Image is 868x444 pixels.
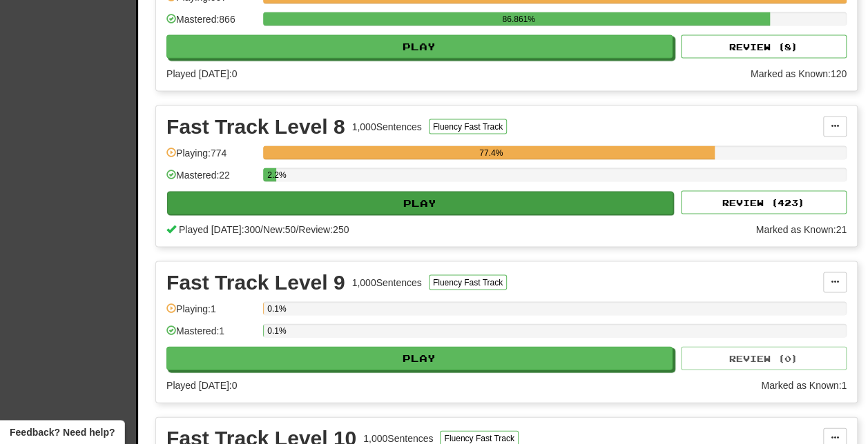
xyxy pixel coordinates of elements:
[298,224,349,235] span: Review: 250
[166,347,673,370] button: Play
[267,12,770,26] div: 86.861%
[681,191,847,214] button: Review (423)
[352,276,422,290] div: 1,000 Sentences
[166,146,256,169] div: Playing: 774
[166,302,256,325] div: Playing: 1
[260,224,263,235] span: /
[179,224,260,235] span: Played [DATE]: 300
[429,119,507,134] button: Fluency Fast Track
[166,117,345,137] div: Fast Track Level 8
[166,272,345,293] div: Fast Track Level 9
[166,68,237,79] span: Played [DATE]: 0
[761,379,847,392] div: Marked as Known: 1
[681,347,847,370] button: Review (0)
[10,425,115,439] span: Open feedback widget
[352,120,422,134] div: 1,000 Sentences
[166,12,256,35] div: Mastered: 866
[429,275,507,290] button: Fluency Fast Track
[166,35,673,59] button: Play
[166,324,256,347] div: Mastered: 1
[166,380,237,391] span: Played [DATE]: 0
[681,35,847,59] button: Review (8)
[167,192,673,215] button: Play
[267,168,276,182] div: 2.2%
[296,224,298,235] span: /
[267,146,715,160] div: 77.4%
[755,223,847,236] div: Marked as Known: 21
[166,168,256,191] div: Mastered: 22
[263,224,296,235] span: New: 50
[751,67,847,81] div: Marked as Known: 120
